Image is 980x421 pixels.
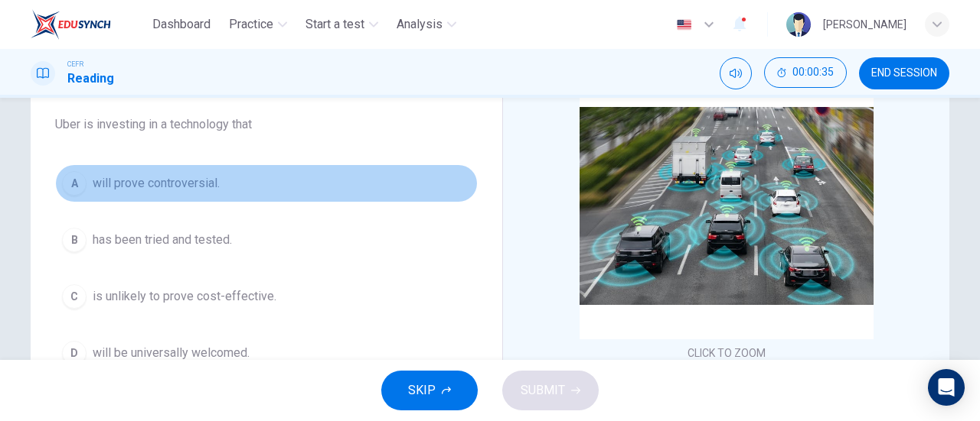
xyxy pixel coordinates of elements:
button: Dashboard [146,11,217,38]
span: END SESSION [871,67,937,79]
img: en [675,19,694,31]
span: Practice [229,15,273,34]
div: [PERSON_NAME] [823,15,906,34]
button: SKIP [381,371,478,410]
img: Profile picture [786,12,811,37]
a: EduSynch logo [31,9,146,40]
span: Start a test [305,15,364,34]
span: SKIP [408,380,436,401]
span: Dashboard [152,15,211,34]
span: Analysis [397,15,443,34]
button: Bhas been tried and tested. [55,221,478,259]
button: Dwill be universally welcomed. [55,334,478,372]
span: will be universally welcomed. [93,344,250,362]
span: has been tried and tested. [93,231,232,249]
button: Practice [223,11,293,38]
div: Hide [764,57,847,89]
div: C [62,284,87,309]
h1: Reading [67,70,114,88]
span: 00:00:35 [792,66,834,79]
button: 00:00:35 [764,57,847,88]
button: Cis unlikely to prove cost-effective. [55,277,478,316]
div: A [62,171,87,196]
div: D [62,341,87,365]
div: Open Intercom Messenger [928,369,965,406]
div: Mute [720,57,752,89]
span: Choose the correct letter, A, B, C or D. Uber is investing in a technology that [55,79,478,134]
button: Analysis [390,11,462,38]
div: B [62,228,87,252]
button: END SESSION [859,57,949,89]
button: Start a test [299,11,384,38]
button: Awill prove controversial. [55,164,478,202]
span: CEFR [67,59,83,70]
span: will prove controversial. [93,174,220,193]
span: is unlikely to prove cost-effective. [93,287,276,306]
img: EduSynch logo [31,9,111,40]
